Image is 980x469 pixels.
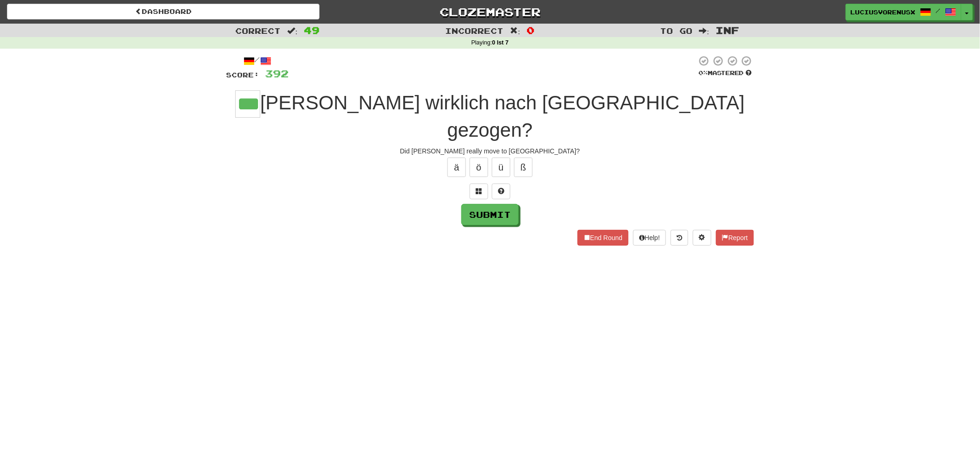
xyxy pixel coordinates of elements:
[265,68,289,79] span: 392
[492,184,510,199] button: Single letter hint - you only get 1 per sentence and score half the points! alt+h
[936,7,941,14] span: /
[226,71,259,79] span: Score:
[226,146,754,156] div: Did [PERSON_NAME] really move to [GEOGRAPHIC_DATA]?
[226,55,289,67] div: /
[260,92,745,141] span: [PERSON_NAME] wirklich nach [GEOGRAPHIC_DATA] gezogen?
[470,158,488,177] button: ö
[699,27,710,35] span: :
[697,69,754,77] div: Mastered
[716,25,739,36] span: Inf
[470,184,488,199] button: Switch sentence to multiple choice alt+p
[492,158,510,177] button: ü
[846,4,961,20] a: LuciusVorenusX /
[446,26,504,35] span: Incorrect
[660,26,693,35] span: To go
[527,25,534,36] span: 0
[716,230,754,246] button: Report
[492,39,509,46] strong: 0 Ist 7
[671,230,688,246] button: Round history (alt+y)
[514,158,533,177] button: ß
[851,8,916,16] span: LuciusVorenusX
[698,69,708,76] span: 0 %
[304,25,320,36] span: 49
[288,27,298,35] span: :
[333,4,646,20] a: Clozemaster
[7,4,320,19] a: Dashboard
[633,230,666,246] button: Help!
[447,158,466,177] button: ä
[461,204,519,225] button: Submit
[510,27,521,35] span: :
[578,230,628,246] button: End Round
[236,26,281,35] span: Correct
